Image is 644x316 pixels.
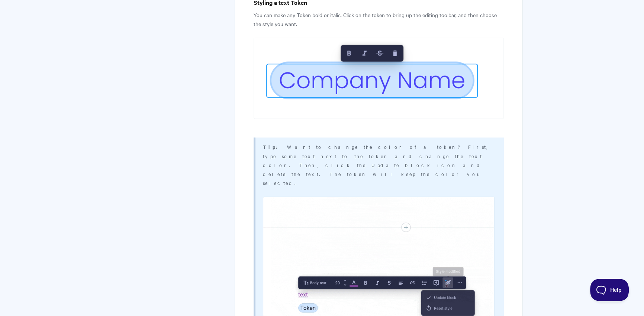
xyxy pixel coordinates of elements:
p: : Want to change the color of a token? First, type some text next to the token and change the tex... [263,142,495,187]
b: Tip [263,143,276,150]
img: file-CzdVwZLAQk.png [254,38,504,119]
iframe: Toggle Customer Support [590,279,629,301]
p: You can make any Token bold or italic. Click on the token to bring up the editing toolbar, and th... [254,10,504,28]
